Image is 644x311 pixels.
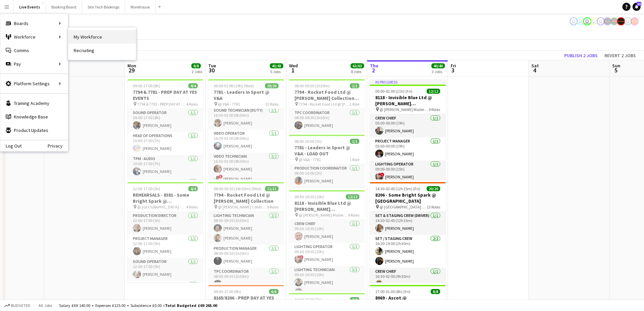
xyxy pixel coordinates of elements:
span: 30 [207,66,216,74]
span: 5 [611,66,620,74]
button: Publish 2 jobs [562,51,600,60]
button: Live Events [14,0,46,14]
span: 10:00-17:00 (7h) [294,297,322,302]
span: 14:30-02:45 (12h15m) (Fri) [375,186,420,191]
span: 9 Roles [267,204,279,209]
span: 6/6 [269,289,279,294]
h3: 7781 - Leaders in Sport @ V&A [208,89,284,101]
app-card-role: Video Operator1/116:30-01:00 (8h30m)[PERSON_NAME] [208,130,284,153]
span: All jobs [37,303,53,308]
span: @ [PERSON_NAME] Modern - 8118 [299,213,348,218]
span: 09:00-17:00 (8h) [214,289,241,294]
span: Tue [208,63,216,69]
span: @ V&A - 7781 [299,157,321,162]
span: 2 [369,66,378,74]
span: 4/4 [188,186,198,191]
app-card-role: Sound Technician1/1 [127,281,203,304]
app-card-role: Lighting Technician3/309:30-19:30 (10h)[PERSON_NAME][PERSON_NAME] [289,266,365,309]
div: 5 Jobs [270,69,283,74]
app-job-card: 06:00-01:00 (19h) (Wed)20/207781 - Leaders in Sport @ V&A @ V&A - 778113 RolesSound Technician2/2... [208,79,284,179]
app-card-role: Crew Chief1/116:30-02:00 (9h30m)[PERSON_NAME] [370,268,446,291]
span: ! [219,175,223,179]
app-user-avatar: Production Managers [617,17,625,25]
h3: 7794 - Rocket Food Ltd @ [PERSON_NAME] Collection - LOAD OUT [289,89,365,101]
span: 4/4 [188,83,198,88]
app-job-card: 08:00-10:00 (2h)1/17781 - Leaders in Sport @ V&A - LOAD OUT @ V&A - 77811 RoleProduction Coordina... [289,135,365,187]
app-user-avatar: Alex Gill [630,17,639,25]
app-job-card: 12:00-17:00 (5h)4/4REHEARSALS - 8381 - Some Bright Spark @ [GEOGRAPHIC_DATA] @ [GEOGRAPHIC_DATA] ... [127,182,203,282]
h3: 7781 - Leaders in Sport @ V&A - LOAD OUT [289,145,365,157]
a: My Workforce [68,30,136,44]
app-card-role: Crew Chief1/105:00-00:00 (19h)[PERSON_NAME] [370,114,446,137]
span: @ [GEOGRAPHIC_DATA] - 8206 [380,204,427,209]
div: 08:00-00:30 (16h30m) (Wed)11/117794 - Rocket Food Ltd @ [PERSON_NAME] Collection @ [PERSON_NAME] ... [208,182,284,282]
app-card-role: Production Director1/112:00-17:00 (5h)[PERSON_NAME] [127,212,203,235]
app-card-role: Lighting Operator1/109:30-19:30 (10h)![PERSON_NAME] [289,243,365,266]
span: 12/12 [346,194,359,199]
app-card-role: Video Operator1/1 [127,178,203,201]
span: Sat [531,63,539,69]
a: 22 [633,3,641,11]
span: 08:00-00:30 (16h30m) (Wed) [214,186,262,191]
app-card-role: Production Coordinator1/108:00-10:00 (2h)[PERSON_NAME] [289,164,365,187]
span: 9 Roles [348,213,359,218]
span: 40/40 [431,63,445,68]
div: In progress05:00-02:00 (21h) (Fri)12/128118 - Invisible Blue Ltd @ [PERSON_NAME][GEOGRAPHIC_DATA]... [370,79,446,179]
span: 43/43 [270,63,283,68]
app-job-card: 09:00-17:00 (8h)4/47794 & 7781 - PREP DAY AT YES EVENTS 7794 & 7781 - PREP DAY AT YES EVENTS4 Rol... [127,79,203,179]
button: Revert 2 jobs [602,51,639,60]
app-user-avatar: Eden Hopkins [576,17,585,25]
app-user-avatar: Production Managers [603,17,612,25]
app-user-avatar: Technical Department [597,17,605,25]
h3: 8206 - Some Bright Spark @ [GEOGRAPHIC_DATA] [370,192,446,204]
span: 11/11 [265,186,279,191]
app-user-avatar: Production Managers [610,17,618,25]
span: 08:00-10:00 (2h) [294,139,322,144]
app-card-role: Sound Technician (Duty)1/116:30-01:00 (8h30m)[PERSON_NAME] [208,107,284,130]
span: 1/1 [350,139,359,144]
span: 4 Roles [186,204,198,209]
button: Warehouse [125,0,156,14]
app-card-role: Crew Chief1/109:30-19:30 (10h)[PERSON_NAME] [289,220,365,243]
span: ! [300,255,304,259]
button: Budgeted [3,302,31,309]
span: 12:00-17:00 (5h) [133,186,160,191]
app-job-card: 14:30-02:45 (12h15m) (Fri)20/208206 - Some Bright Spark @ [GEOGRAPHIC_DATA] @ [GEOGRAPHIC_DATA] -... [370,182,446,282]
span: 09:30-19:30 (10h) [294,194,324,199]
app-card-role: Lighting Operator1/109:00-00:00 (15h)![PERSON_NAME] [370,160,446,183]
span: 7794 - Rocket Food Ltd @ [PERSON_NAME] Collection [299,102,350,107]
span: @ [PERSON_NAME] Collection - 7794 [218,204,267,209]
app-card-role: Set & Staging Crew (Driver)1/114:30-02:45 (12h15m)[PERSON_NAME] [370,212,446,235]
span: ! [380,173,384,177]
span: Sun [612,63,620,69]
a: Knowledge Base [0,110,68,124]
app-card-role: TPC Coordinator1/108:00-09:30 (1h30m)[PERSON_NAME] [289,109,365,132]
app-card-role: Video Technician2/216:30-01:00 (8h30m)[PERSON_NAME]![PERSON_NAME] [208,153,284,185]
span: 17:00-01:00 (8h) (Fri) [375,289,410,294]
h3: 7794 & 7781 - PREP DAY AT YES EVENTS [127,89,203,101]
app-job-card: 08:00-09:30 (1h30m)1/17794 - Rocket Food Ltd @ [PERSON_NAME] Collection - LOAD OUT 7794 - Rocket ... [289,79,365,132]
app-card-role: Sound Operator1/112:00-17:00 (5h)[PERSON_NAME] [127,258,203,281]
a: Comms [0,44,68,57]
span: 8/8 [191,63,201,68]
div: 2 Jobs [192,69,202,74]
span: 3 [450,66,456,74]
h3: 8118 - Invisible Blue Ltd @ [PERSON_NAME][GEOGRAPHIC_DATA] [370,94,446,107]
app-card-role: Project Manager1/105:00-00:00 (19h)[PERSON_NAME] [370,137,446,160]
a: Training Academy [0,96,68,110]
span: Wed [289,63,298,69]
span: 20/20 [427,186,440,191]
a: Privacy [48,143,68,149]
span: 13 Roles [427,204,440,209]
span: 7794 & 7781 - PREP DAY AT YES EVENTS [137,102,186,107]
span: 09:00-17:00 (8h) [133,83,160,88]
span: Fri [451,63,456,69]
span: 08:00-09:30 (1h30m) [294,83,330,88]
span: Budgeted [11,303,30,308]
a: Product Updates [0,124,68,137]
